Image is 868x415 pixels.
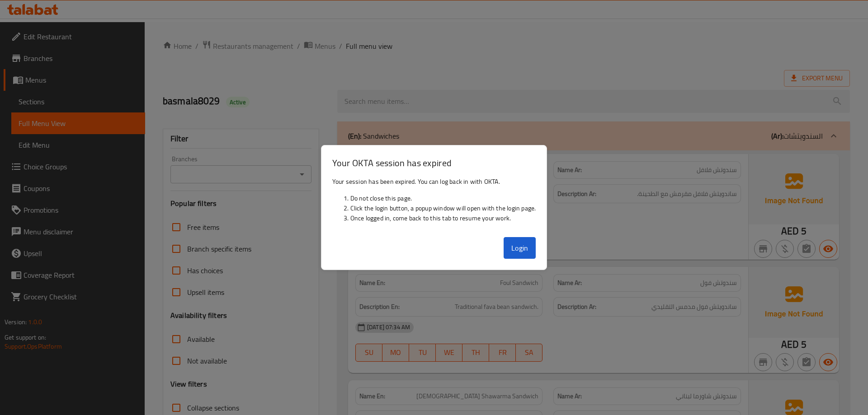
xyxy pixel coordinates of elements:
li: Do not close this page. [350,193,536,203]
li: Click the login button, a popup window will open with the login page. [350,203,536,213]
button: Login [504,237,536,259]
li: Once logged in, come back to this tab to resume your work. [350,213,536,223]
h3: Your OKTA session has expired [332,156,536,169]
div: Your session has been expired. You can log back in with OKTA. [321,173,547,233]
